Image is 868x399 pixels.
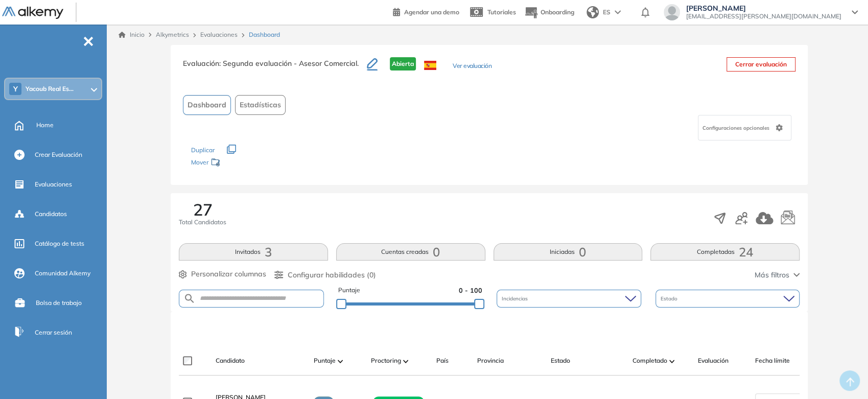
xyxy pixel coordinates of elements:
[35,209,67,219] span: Candidatos
[403,360,408,363] img: [missing "en.ARROW_ALT" translation]
[26,85,74,93] span: Yacoub Real Es...
[240,100,281,110] span: Estadísticas
[191,154,293,173] div: Mover
[755,270,800,280] button: Más filtros
[35,150,82,159] span: Crear Evaluación
[698,356,729,365] span: Evaluación
[650,243,800,261] button: Completadas24
[655,290,800,308] div: Estado
[632,356,667,365] span: Completado
[183,292,196,305] img: SEARCH_ALT
[35,328,72,337] span: Cerrar sesión
[179,218,226,227] span: Total Candidatos
[698,115,791,140] div: Configuraciones opcionales
[191,269,266,279] span: Personalizar columnas
[497,290,641,308] div: Incidencias
[156,31,189,38] span: Alkymetrics
[524,2,574,24] button: Onboarding
[191,146,215,154] span: Duplicar
[274,270,376,280] button: Configurar habilidades (0)
[487,8,516,16] span: Tutoriales
[390,57,416,71] span: Abierta
[336,243,485,261] button: Cuentas creadas0
[587,6,599,18] img: world
[35,180,72,189] span: Evaluaciones
[288,270,376,280] span: Configurar habilidades (0)
[179,269,266,279] button: Personalizar columnas
[314,356,336,365] span: Puntaje
[36,298,82,308] span: Bolsa de trabajo
[219,59,359,68] span: : Segunda evaluación - Asesor Comercial.
[755,270,789,280] span: Más filtros
[200,31,238,38] a: Evaluaciones
[551,356,570,365] span: Estado
[179,243,328,261] button: Invitados3
[686,12,841,20] span: [EMAIL_ADDRESS][PERSON_NAME][DOMAIN_NAME]
[453,61,491,72] button: Ver evaluación
[436,356,449,365] span: País
[216,356,245,365] span: Candidato
[187,100,226,110] span: Dashboard
[119,30,145,39] a: Inicio
[235,95,286,115] button: Estadísticas
[817,350,868,399] iframe: Chat Widget
[669,360,674,363] img: [missing "en.ARROW_ALT" translation]
[183,95,231,115] button: Dashboard
[494,243,643,261] button: Iniciadas0
[459,286,482,295] span: 0 - 100
[371,356,401,365] span: Proctoring
[541,8,574,16] span: Onboarding
[338,286,360,295] span: Puntaje
[393,5,459,17] a: Agendar una demo
[817,350,868,399] div: Widget de chat
[726,57,795,72] button: Cerrar evaluación
[603,8,611,17] span: ES
[686,4,841,12] span: [PERSON_NAME]
[193,201,213,218] span: 27
[35,269,90,278] span: Comunidad Alkemy
[702,124,771,132] span: Configuraciones opcionales
[35,239,84,248] span: Catálogo de tests
[249,30,280,39] span: Dashboard
[661,295,679,302] span: Estado
[615,10,621,14] img: arrow
[502,295,530,302] span: Incidencias
[13,85,18,93] span: Y
[477,356,504,365] span: Provincia
[2,7,63,19] img: Logo
[404,8,459,16] span: Agendar una demo
[36,121,54,130] span: Home
[183,57,367,79] h3: Evaluación
[338,360,343,363] img: [missing "en.ARROW_ALT" translation]
[755,356,790,365] span: Fecha límite
[424,61,436,70] img: ESP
